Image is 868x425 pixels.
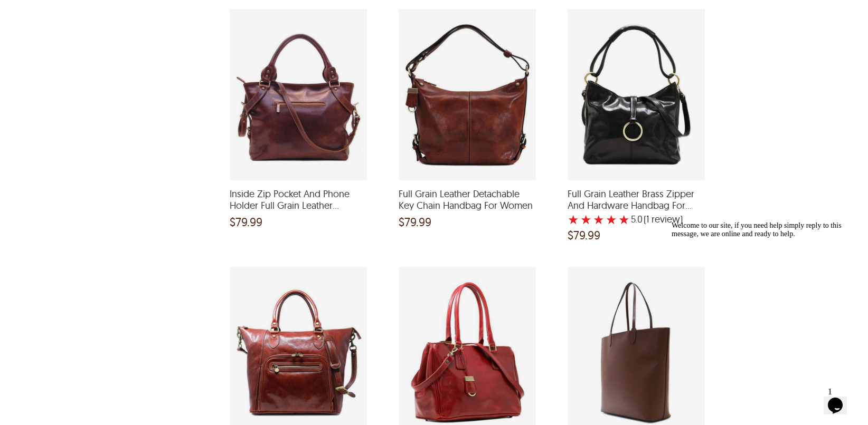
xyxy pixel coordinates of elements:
iframe: chat widget [824,383,857,414]
label: 5.0 [631,214,643,225]
span: $79.99 [230,217,262,227]
span: Full Grain Leather Brass Zipper And Hardware Handbag For Women [568,188,705,211]
a: Full Grain Leather Brass Zipper And Hardware Handbag For Women with a 5 Star Rating 1 Product Rev... [568,173,705,245]
label: 1 rating [568,214,579,225]
a: Full Grain Leather Detachable Key Chain Handbag For Women and a price of $79.99 [399,173,536,232]
iframe: chat widget [667,217,857,378]
span: $79.99 [568,230,600,240]
span: ) [644,214,683,225]
label: 5 rating [618,214,630,225]
span: review [649,214,680,225]
span: $79.99 [399,217,431,227]
span: Inside Zip Pocket And Phone Holder Full Grain Leather Handbag For Women [230,188,367,211]
div: Welcome to our site, if you need help simply reply to this message, we are online and ready to help. [4,4,194,21]
span: (1 [644,214,649,225]
span: Welcome to our site, if you need help simply reply to this message, we are online and ready to help. [4,4,174,21]
label: 2 rating [580,214,592,225]
label: 3 rating [593,214,605,225]
label: 4 rating [606,214,617,225]
span: Full Grain Leather Detachable Key Chain Handbag For Women [399,188,536,211]
a: Inside Zip Pocket And Phone Holder Full Grain Leather Handbag For Women and a price of $79.99 [230,173,367,232]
